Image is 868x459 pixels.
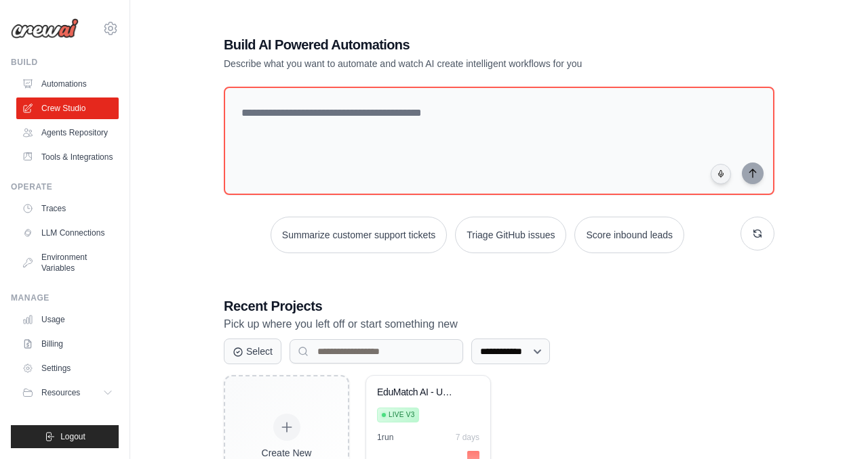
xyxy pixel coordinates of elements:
[16,246,119,279] a: Environment Variables
[16,97,119,119] a: Crew Studio
[456,432,479,443] div: 7 days
[16,73,119,95] a: Automations
[741,217,774,250] button: Get new suggestions
[224,338,281,364] button: Select
[11,292,119,303] div: Manage
[224,35,679,54] h1: Build AI Powered Automations
[41,387,80,398] span: Resources
[16,382,119,403] button: Resources
[16,357,119,379] a: Settings
[16,333,119,355] a: Billing
[11,57,119,68] div: Build
[455,217,566,253] button: Triage GitHub issues
[11,425,119,448] button: Logout
[224,315,774,333] p: Pick up where you left off or start something new
[11,181,119,192] div: Operate
[16,146,119,168] a: Tools & Integrations
[16,309,119,330] a: Usage
[377,387,459,399] div: EduMatch AI - University Finder System
[60,431,85,442] span: Logout
[574,217,684,253] button: Score inbound leads
[16,198,119,219] a: Traces
[271,217,447,253] button: Summarize customer support tickets
[224,57,679,70] p: Describe what you want to automate and watch AI create intelligent workflows for you
[711,164,731,184] button: Click to speak your automation idea
[389,410,414,420] span: Live v3
[224,297,774,315] h3: Recent Projects
[11,18,79,39] img: Logo
[16,122,119,144] a: Agents Repository
[16,222,119,244] a: LLM Connections
[377,432,394,443] div: 1 run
